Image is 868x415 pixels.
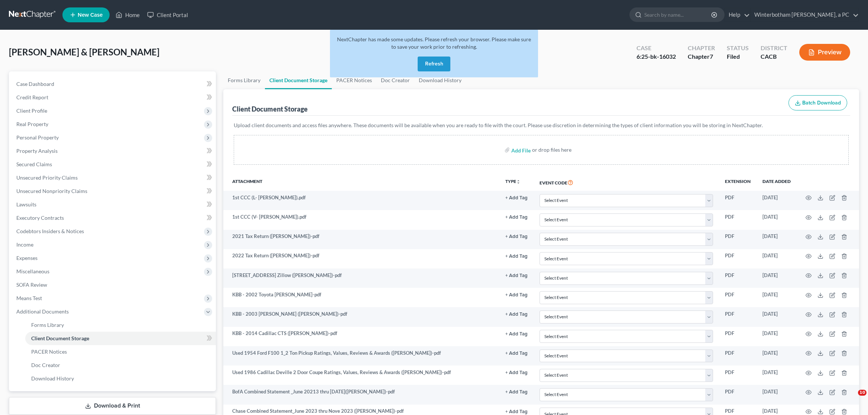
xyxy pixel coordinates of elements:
[418,57,450,71] button: Refresh
[25,372,216,385] a: Download History
[234,122,849,129] p: Upload client documents and access files anywhere. These documents will be available when you are...
[25,358,216,372] a: Doc Creator
[725,8,750,22] a: Help
[505,408,528,415] a: + Add Tag
[644,8,712,22] input: Search by name...
[751,8,859,22] a: Winterbotham [PERSON_NAME], a PC
[223,327,499,346] td: KBB - 2014 Cadillac CTS ([PERSON_NAME])-pdf
[719,366,757,385] td: PDF
[25,318,216,332] a: Forms Library
[761,52,787,61] div: CACB
[25,345,216,358] a: PACER Notices
[10,198,216,211] a: Lawsuits
[719,210,757,229] td: PDF
[719,288,757,307] td: PDF
[10,184,216,198] a: Unsecured Nonpriority Claims
[10,77,216,91] a: Case Dashboard
[31,322,64,328] span: Forms Library
[505,351,528,356] button: + Add Tag
[223,191,499,210] td: 1st CCC (L- [PERSON_NAME]).pdf
[16,148,58,154] span: Property Analysis
[223,307,499,326] td: KBB - 2003 [PERSON_NAME] ([PERSON_NAME])-pdf
[505,332,528,337] button: + Add Tag
[31,335,89,341] span: Client Document Storage
[223,366,499,385] td: Used 1986 Cadillac Deville 2 Door Coupe Ratings, Values, Reviews & Awards ([PERSON_NAME])-pdf
[799,44,850,61] button: Preview
[16,107,47,114] span: Client Profile
[516,180,521,184] i: unfold_more
[16,255,38,261] span: Expenses
[16,282,47,288] span: SOFA Review
[505,234,528,239] button: + Add Tag
[757,366,797,385] td: [DATE]
[505,330,528,337] a: + Add Tag
[719,191,757,210] td: PDF
[505,179,521,184] button: TYPEunfold_more
[505,194,528,201] a: + Add Tag
[505,409,528,414] button: + Add Tag
[10,171,216,184] a: Unsecured Priority Claims
[10,144,216,158] a: Property Analysis
[223,268,499,288] td: [STREET_ADDRESS] Zillow ([PERSON_NAME])-pdf
[727,44,749,52] div: Status
[9,397,216,415] a: Download & Print
[16,94,48,100] span: Credit Report
[505,213,528,221] a: + Add Tag
[719,385,757,404] td: PDF
[16,241,33,248] span: Income
[337,36,531,50] span: NextChapter has made some updates. Please refresh your browser. Please make sure to save your wor...
[31,375,74,382] span: Download History
[761,44,787,52] div: District
[505,233,528,240] a: + Add Tag
[757,191,797,210] td: [DATE]
[710,53,713,60] span: 7
[9,46,159,57] span: [PERSON_NAME] & [PERSON_NAME]
[505,252,528,259] a: + Add Tag
[16,228,84,234] span: Codebtors Insiders & Notices
[16,308,69,315] span: Additional Documents
[727,52,749,61] div: Filed
[223,346,499,366] td: Used 1954 Ford F100 1_2 Ton Pickup Ratings, Values, Reviews & Awards ([PERSON_NAME])-pdf
[505,311,528,318] a: + Add Tag
[223,288,499,307] td: KBB - 2002 Toyota [PERSON_NAME]-pdf
[505,370,528,375] button: + Add Tag
[534,174,719,191] th: Event Code
[757,327,797,346] td: [DATE]
[532,146,571,154] div: or drop files here
[16,295,42,301] span: Means Test
[688,52,715,61] div: Chapter
[757,249,797,268] td: [DATE]
[719,327,757,346] td: PDF
[757,346,797,366] td: [DATE]
[223,230,499,249] td: 2021 Tax Return ([PERSON_NAME])-pdf
[505,388,528,395] a: + Add Tag
[637,44,676,52] div: Case
[16,161,52,167] span: Secured Claims
[719,174,757,191] th: Extension
[25,332,216,345] a: Client Document Storage
[31,362,60,368] span: Doc Creator
[223,385,499,404] td: BofA Combined Statement _June 20213 thru [DATE]([PERSON_NAME])-pdf
[757,210,797,229] td: [DATE]
[505,215,528,220] button: + Add Tag
[719,346,757,366] td: PDF
[223,174,499,191] th: Attachment
[802,100,841,106] span: Batch Download
[719,230,757,249] td: PDF
[223,249,499,268] td: 2022 Tax Return ([PERSON_NAME])-pdf
[637,52,676,61] div: 6:25-bk-16032
[505,390,528,395] button: + Add Tag
[788,95,847,111] button: Batch Download
[505,291,528,298] a: + Add Tag
[505,272,528,279] a: + Add Tag
[757,288,797,307] td: [DATE]
[16,215,64,221] span: Executory Contracts
[16,174,78,181] span: Unsecured Priority Claims
[10,211,216,225] a: Executory Contracts
[858,390,867,396] span: 10
[16,134,59,141] span: Personal Property
[10,278,216,292] a: SOFA Review
[16,268,49,274] span: Miscellaneous
[112,8,143,22] a: Home
[505,369,528,376] a: + Add Tag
